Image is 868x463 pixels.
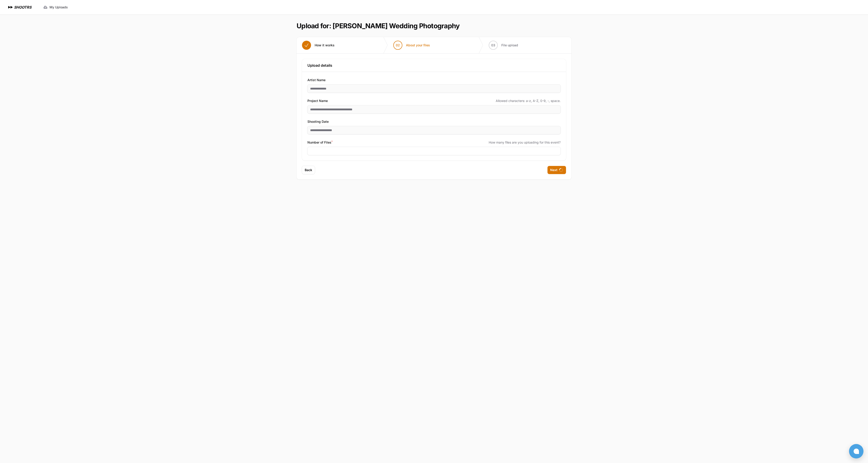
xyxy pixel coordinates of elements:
[50,5,68,9] span: My Uploads
[388,37,435,53] button: 02 About your files
[7,5,14,10] img: SHOOTRS
[7,5,31,10] a: SHOOTRS SHOOTRS
[491,43,495,47] span: 03
[40,3,71,11] a: My Uploads
[489,140,561,145] span: How many files are you uploading for this event?
[307,77,325,83] span: Artist Name
[14,5,31,10] h1: SHOOTRS
[396,43,400,47] span: 02
[550,168,557,172] span: Next
[406,43,430,47] span: About your files
[307,63,561,68] h3: Upload details
[305,168,312,172] span: Back
[547,166,566,174] button: Next
[297,22,460,30] h1: Upload for: [PERSON_NAME] Wedding Photography
[297,37,340,53] button: How it works
[315,43,335,47] span: How it works
[302,166,315,174] button: Back
[307,140,333,145] span: Number of Files
[501,43,518,47] span: File upload
[307,119,329,124] span: Shooting Date
[496,99,561,103] span: Allowed characters: a-z, A-Z, 0-9, -, space.
[483,37,524,53] button: 03 File upload
[307,98,328,104] span: Project Name
[849,444,863,458] button: Open chat window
